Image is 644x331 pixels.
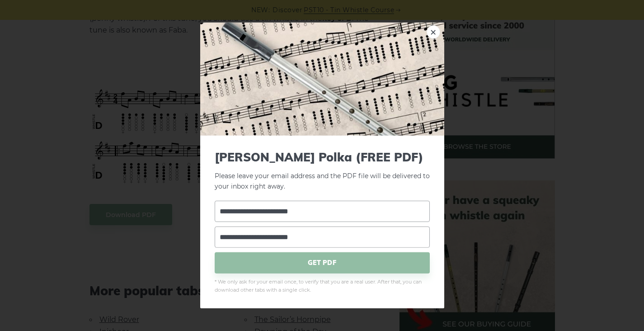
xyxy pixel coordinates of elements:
[215,252,430,273] span: GET PDF
[200,23,444,136] img: Tin Whistle Tab Preview
[215,278,430,294] span: * We only ask for your email once, to verify that you are a real user. After that, you can downlo...
[215,150,430,164] span: [PERSON_NAME] Polka (FREE PDF)
[215,150,430,192] p: Please leave your email address and the PDF file will be delivered to your inbox right away.
[427,25,440,39] a: ×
